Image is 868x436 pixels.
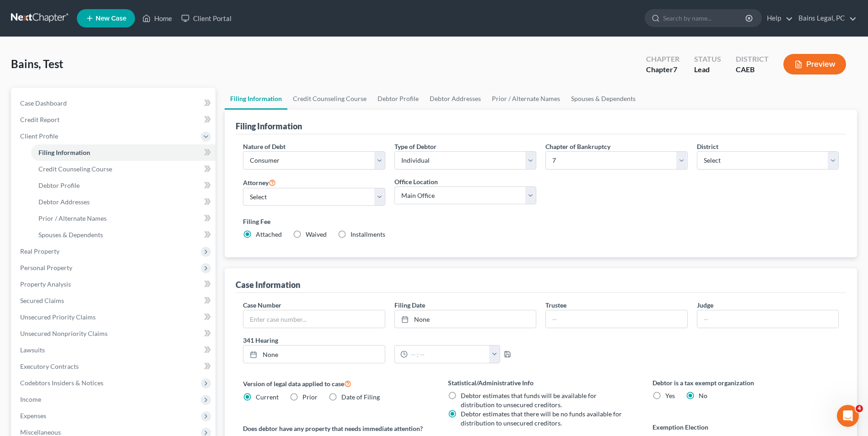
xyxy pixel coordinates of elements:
div: CAEB [736,64,769,75]
span: 4 [856,405,863,412]
input: Search by name... [663,10,747,27]
span: Expenses [20,412,46,420]
label: Does debtor have any property that needs immediate attention? [243,424,429,433]
span: Codebtors Insiders & Notices [20,379,103,387]
span: Case Dashboard [20,99,67,107]
span: Bains, Test [11,57,63,70]
a: Secured Claims [13,292,216,309]
a: Lawsuits [13,342,216,358]
span: Prior / Alternate Names [38,214,107,222]
span: Unsecured Priority Claims [20,313,96,321]
a: Prior / Alternate Names [486,88,566,110]
span: Debtor estimates that there will be no funds available for distribution to unsecured creditors. [461,410,622,427]
div: Case Information [236,279,300,290]
label: Filing Date [394,300,425,310]
span: Secured Claims [20,297,64,304]
a: Unsecured Nonpriority Claims [13,325,216,342]
a: Debtor Addresses [31,194,216,210]
a: Credit Counseling Course [31,161,216,177]
iframe: Intercom live chat [837,405,859,427]
span: Date of Filing [341,393,380,401]
span: Prior [302,393,318,401]
span: Debtor Addresses [38,198,90,206]
span: Income [20,395,41,403]
input: -- [546,310,687,328]
span: Executory Contracts [20,362,79,370]
span: Waived [306,230,327,238]
a: Executory Contracts [13,358,216,375]
a: Case Dashboard [13,95,216,112]
label: Case Number [243,300,281,310]
span: Attached [256,230,282,238]
label: Debtor is a tax exempt organization [652,378,839,388]
span: No [699,392,707,399]
span: Credit Counseling Course [38,165,112,173]
label: 341 Hearing [238,335,541,345]
div: Status [694,54,721,64]
a: Spouses & Dependents [31,227,216,243]
a: None [395,310,536,328]
span: New Case [96,15,126,22]
a: Property Analysis [13,276,216,292]
a: Unsecured Priority Claims [13,309,216,325]
button: Preview [783,54,846,74]
span: Miscellaneous [20,428,61,436]
span: Property Analysis [20,280,71,288]
span: Filing Information [38,149,90,156]
a: Help [762,10,793,27]
div: Chapter [646,54,679,64]
input: Enter case number... [243,310,384,328]
label: Judge [697,300,713,310]
div: Chapter [646,64,679,75]
a: Client Portal [177,10,236,27]
a: Filing Information [225,88,287,110]
label: Trustee [545,300,566,310]
label: Office Location [394,177,438,186]
a: Home [138,10,177,27]
a: Debtor Profile [372,88,424,110]
label: Version of legal data applied to case [243,378,429,389]
span: Client Profile [20,132,58,140]
label: Type of Debtor [394,142,437,151]
span: Personal Property [20,264,72,271]
label: Statistical/Administrative Info [448,378,634,388]
label: District [697,142,718,151]
label: Exemption Election [652,422,839,432]
span: Lawsuits [20,346,45,354]
span: Yes [665,392,675,399]
label: Nature of Debt [243,142,286,151]
span: Real Property [20,247,59,255]
span: Debtor estimates that funds will be available for distribution to unsecured creditors. [461,392,597,409]
label: Filing Fee [243,217,839,226]
a: Credit Counseling Course [287,88,372,110]
label: Attorney [243,177,276,188]
a: Prior / Alternate Names [31,210,216,227]
span: Current [256,393,279,401]
a: Debtor Addresses [424,88,486,110]
a: Debtor Profile [31,177,216,194]
span: 7 [673,65,677,74]
span: Credit Report [20,116,59,123]
label: Chapter of Bankruptcy [545,142,610,151]
a: Bains Legal, PC [794,10,857,27]
input: -- : -- [408,346,490,363]
span: Installments [350,230,385,238]
a: Filing Information [31,144,216,161]
span: Unsecured Nonpriority Claims [20,330,108,337]
div: Lead [694,64,721,75]
div: Filing Information [236,121,302,132]
input: -- [697,310,838,328]
a: Credit Report [13,112,216,128]
div: District [736,54,769,64]
span: Spouses & Dependents [38,231,103,239]
a: None [243,346,384,363]
span: Debtor Profile [38,181,80,189]
a: Spouses & Dependents [566,88,641,110]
